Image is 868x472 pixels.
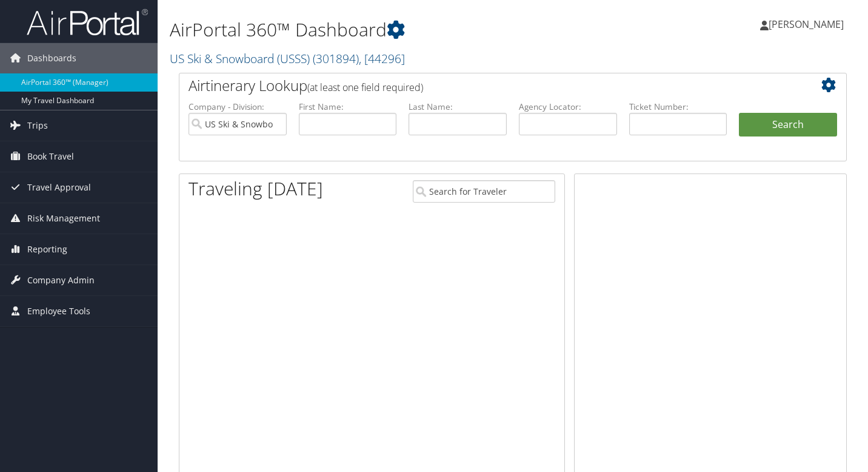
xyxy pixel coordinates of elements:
span: Employee Tools [27,296,90,326]
span: , [ 44296 ] [359,50,405,67]
span: Travel Approval [27,172,91,203]
label: Ticket Number: [629,101,727,113]
span: Risk Management [27,203,100,234]
button: Search [739,113,837,137]
a: US Ski & Snowboard (USSS) [170,50,405,67]
a: [PERSON_NAME] [760,6,856,42]
span: (at least one field required) [307,81,423,94]
span: [PERSON_NAME] [769,18,844,31]
h1: AirPortal 360™ Dashboard [170,17,627,42]
h2: Airtinerary Lookup [189,75,781,96]
h1: Traveling [DATE] [189,176,323,201]
label: Agency Locator: [519,101,617,113]
span: Company Admin [27,265,95,295]
label: Company - Division: [189,101,287,113]
label: First Name: [299,101,397,113]
span: ( 301894 ) [313,50,359,67]
label: Last Name: [409,101,507,113]
span: Book Travel [27,141,74,172]
span: Dashboards [27,43,76,73]
img: airportal-logo.png [27,8,148,36]
span: Reporting [27,234,67,265]
span: Trips [27,110,48,141]
input: Search for Traveler [413,180,555,203]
